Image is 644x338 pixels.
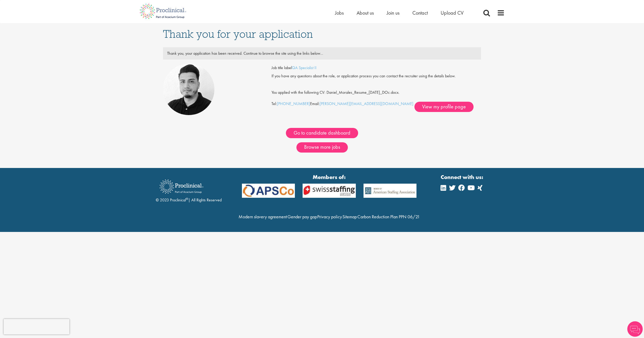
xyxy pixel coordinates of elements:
strong: Connect with us: [441,173,484,181]
img: APSCo [360,184,421,198]
a: Modern slavery agreement [239,214,287,220]
sup: ® [186,197,188,201]
a: Browse more jobs [296,142,348,153]
strong: Members of: [242,173,417,181]
a: Jobs [335,10,344,16]
a: About us [357,10,374,16]
a: Privacy policy [317,214,342,220]
a: View my profile page [414,102,474,112]
div: Job title label [268,64,485,72]
div: Thank you, your application has been received. Continue to browse the site using the links below... [163,49,481,58]
a: [PHONE_NUMBER] [277,101,310,106]
div: © 2023 Proclinical | All Rights Reserved [156,176,222,203]
div: If you have any questions about the role, or application process you can contact the recruiter us... [268,72,485,80]
img: Anderson Maldonado [163,64,214,115]
a: Contact [412,10,428,16]
img: APSCo [299,184,360,198]
a: Join us [387,10,400,16]
a: [PERSON_NAME][EMAIL_ADDRESS][DOMAIN_NAME] [320,101,413,106]
img: APSCo [238,184,299,198]
div: Tel: Email: [271,64,481,112]
a: QA Specialist II [292,65,316,70]
img: Proclinical Recruitment [156,176,207,197]
a: Sitemap [342,214,357,220]
a: Carbon Reduction Plan PPN 06/21 [357,214,420,220]
a: Go to candidate dashboard [286,128,358,138]
div: You applied with the following CV: Daniel_Morales_Resume_[DATE]_DOc.docx. [268,80,485,97]
span: Thank you for your application [163,27,313,41]
a: Upload CV [441,10,464,16]
iframe: reCAPTCHA [4,319,69,334]
a: Gender pay gap [287,214,317,220]
img: Chatbot [627,321,643,337]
